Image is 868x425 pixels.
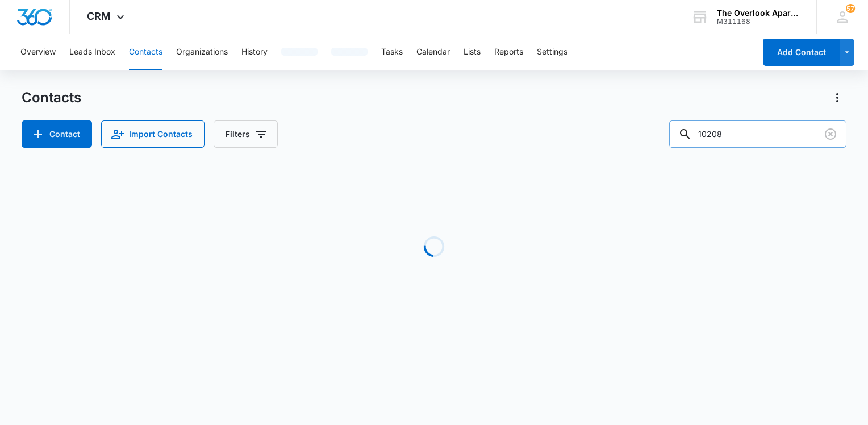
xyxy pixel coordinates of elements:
[669,120,846,148] input: Search Contacts
[22,120,92,148] button: Add Contact
[176,34,228,70] button: Organizations
[22,89,81,106] h1: Contacts
[821,125,840,143] button: Clear
[537,34,567,70] button: Settings
[241,34,268,70] button: History
[717,18,800,26] div: account id
[87,10,111,22] span: CRM
[69,34,115,70] button: Leads Inbox
[717,9,800,18] div: account name
[20,34,56,70] button: Overview
[828,89,846,107] button: Actions
[416,34,450,70] button: Calendar
[494,34,523,70] button: Reports
[129,34,162,70] button: Contacts
[101,120,205,148] button: Import Contacts
[846,4,855,13] div: notifications count
[381,34,403,70] button: Tasks
[763,39,840,66] button: Add Contact
[464,34,481,70] button: Lists
[846,4,855,13] span: 57
[214,120,278,148] button: Filters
